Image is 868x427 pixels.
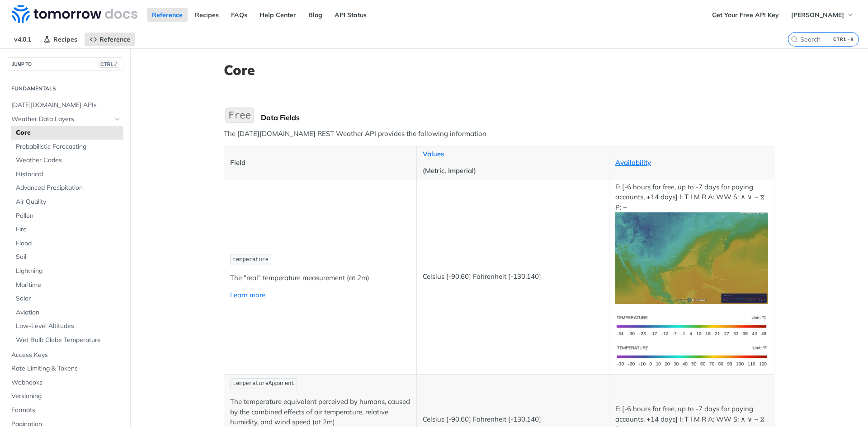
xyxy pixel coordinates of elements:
[99,61,118,68] span: CTRL-/
[16,156,121,165] span: Weather Codes
[11,278,123,292] a: Maritime
[230,273,410,283] p: The "real" temperature measurement (at 2m)
[230,158,410,168] p: Field
[615,182,768,304] p: F: [-6 hours for free, up to -7 days for paying accounts, +14 days] I: T I M R A: WW S: ∧ ∨ ~ ⧖ P: +
[423,414,603,425] p: Celsius [-90,60] Fahrenheit [-130,140]
[11,126,123,140] a: Core
[7,113,123,126] a: Weather Data LayersHide subpages for Weather Data Layers
[11,140,123,154] a: Probabilistic Forecasting
[615,253,768,262] span: Expand image
[11,351,121,360] span: Access Keys
[16,308,121,317] span: Aviation
[330,8,372,22] a: API Status
[303,8,327,22] a: Blog
[423,272,603,282] p: Celsius [-90,60] Fahrenheit [-130,140]
[11,195,123,209] a: Air Quality
[423,166,603,176] p: (Metric, Imperial)
[11,333,123,347] a: Wet Bulb Globe Temperature
[190,8,224,22] a: Recipes
[11,406,121,415] span: Formats
[16,253,121,262] span: Soil
[16,142,121,151] span: Probabilistic Forecasting
[114,116,121,123] button: Hide subpages for Weather Data Layers
[7,376,123,389] a: Webhooks
[233,257,269,263] span: temperature
[16,170,121,179] span: Historical
[255,8,301,22] a: Help Center
[224,129,774,139] p: The [DATE][DOMAIN_NAME] REST Weather API provides the following information
[12,5,137,23] img: Tomorrow.io Weather API Docs
[9,33,36,46] span: v4.0.1
[16,225,121,234] span: Fire
[226,8,252,22] a: FAQs
[786,8,859,22] button: [PERSON_NAME]
[261,113,774,122] div: Data Fields
[16,336,121,345] span: Wet Bulb Globe Temperature
[99,35,130,43] span: Reference
[7,99,123,112] a: [DATE][DOMAIN_NAME] APIs
[16,294,121,303] span: Solar
[16,128,121,137] span: Core
[11,237,123,250] a: Flood
[615,158,651,167] a: Availability
[7,389,123,403] a: Versioning
[16,267,121,276] span: Lightning
[53,35,77,43] span: Recipes
[7,57,123,71] button: JUMP TOCTRL-/
[7,84,123,93] h2: Fundamentals
[147,8,188,22] a: Reference
[707,8,784,22] a: Get Your Free API Key
[791,36,798,43] svg: Search
[11,223,123,236] a: Fire
[11,101,121,110] span: [DATE][DOMAIN_NAME] APIs
[16,197,121,206] span: Air Quality
[38,33,82,46] a: Recipes
[423,150,444,158] a: Values
[831,35,856,44] kbd: CTRL-K
[11,392,121,401] span: Versioning
[11,209,123,223] a: Pollen
[7,404,123,417] a: Formats
[11,154,123,167] a: Weather Codes
[615,351,768,360] span: Expand image
[11,378,121,387] span: Webhooks
[16,183,121,192] span: Advanced Precipitation
[11,168,123,181] a: Historical
[11,264,123,278] a: Lightning
[16,281,121,290] span: Maritime
[615,321,768,329] span: Expand image
[224,62,774,78] h1: Core
[791,11,844,19] span: [PERSON_NAME]
[16,211,121,221] span: Pollen
[233,380,295,387] span: temperatureApparent
[11,306,123,319] a: Aviation
[11,364,121,373] span: Rate Limiting & Tokens
[11,181,123,195] a: Advanced Precipitation
[16,239,121,248] span: Flood
[11,292,123,305] a: Solar
[7,348,123,362] a: Access Keys
[11,319,123,333] a: Low-Level Altitudes
[7,362,123,375] a: Rate Limiting & Tokens
[11,115,112,124] span: Weather Data Layers
[230,291,265,299] a: Learn more
[16,322,121,331] span: Low-Level Altitudes
[11,250,123,264] a: Soil
[85,33,135,46] a: Reference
